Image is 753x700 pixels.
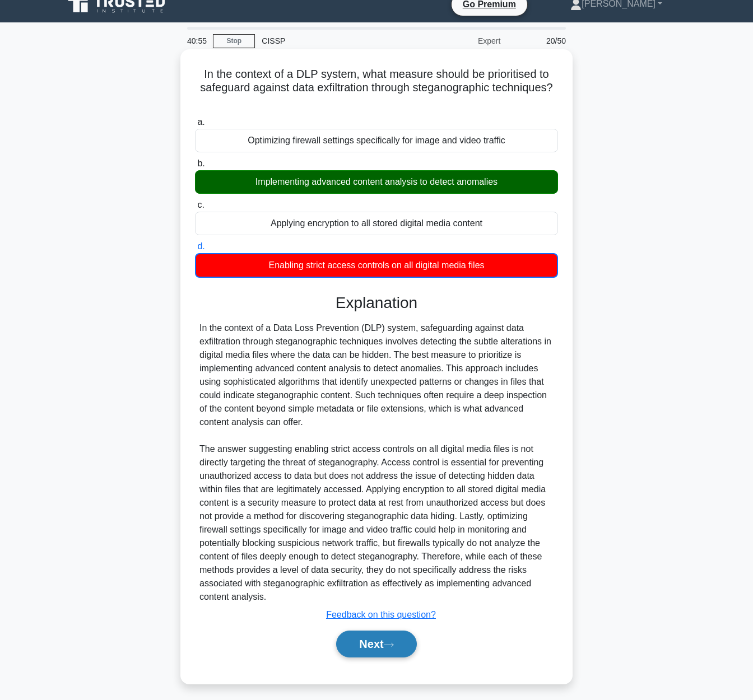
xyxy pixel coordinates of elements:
[326,610,436,619] a: Feedback on this question?
[197,200,204,209] span: c.
[195,253,558,278] div: Enabling strict access controls on all digital media files
[180,30,213,52] div: 40:55
[409,30,507,52] div: Expert
[197,117,204,127] span: a.
[197,241,204,251] span: d.
[202,293,551,312] h3: Explanation
[336,631,416,657] button: Next
[199,321,554,604] div: In the context of a Data Loss Prevention (DLP) system, safeguarding against data exfiltration thr...
[507,30,573,52] div: 20/50
[197,158,204,168] span: b.
[213,34,255,48] a: Stop
[195,129,558,152] div: Optimizing firewall settings specifically for image and video traffic
[255,30,409,52] div: CISSP
[195,212,558,235] div: Applying encryption to all stored digital media content
[194,67,559,109] h5: In the context of a DLP system, what measure should be prioritised to safeguard against data exfi...
[195,170,558,194] div: Implementing advanced content analysis to detect anomalies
